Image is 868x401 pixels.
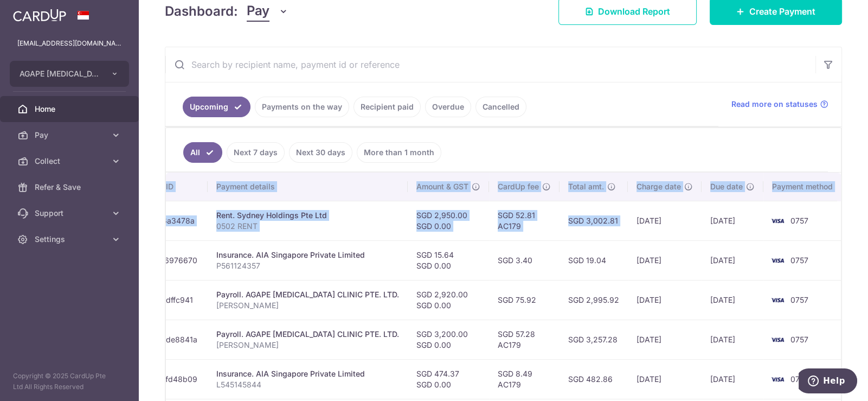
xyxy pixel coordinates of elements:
[183,142,222,163] a: All
[475,97,526,117] a: Cancelled
[767,254,788,267] img: Bank Card
[498,181,539,192] span: CardUp fee
[227,142,285,163] a: Next 7 days
[702,320,763,359] td: [DATE]
[731,99,818,110] span: Read more on statuses
[124,240,208,280] td: txn_ba916976670
[628,280,702,320] td: [DATE]
[35,234,106,245] span: Settings
[767,373,788,386] img: Bank Card
[165,2,238,21] h4: Dashboard:
[568,181,604,192] span: Total amt.
[289,142,352,163] a: Next 30 days
[208,173,408,201] th: Payment details
[17,38,121,49] p: [EMAIL_ADDRESS][DOMAIN_NAME]
[165,47,815,82] input: Search by recipient name, payment id or reference
[216,250,399,260] div: Insurance. AIA Singapore Private Limited
[560,320,628,359] td: SGD 3,257.28
[216,340,399,351] p: [PERSON_NAME]
[763,173,846,201] th: Payment method
[408,280,489,320] td: SGD 2,920.00 SGD 0.00
[799,368,857,396] iframe: Opens a widget where you can find more information
[489,320,560,359] td: SGD 57.28 AC179
[702,201,763,240] td: [DATE]
[124,359,208,399] td: txn_5382fd48b09
[767,294,788,307] img: Bank Card
[628,359,702,399] td: [DATE]
[790,295,808,304] span: 0757
[790,374,808,384] span: 0757
[216,210,399,221] div: Rent. Sydney Holdings Pte Ltd
[13,9,66,22] img: CardUp
[560,280,628,320] td: SGD 2,995.92
[702,280,763,320] td: [DATE]
[702,240,763,280] td: [DATE]
[216,379,399,390] p: L545145844
[408,240,489,280] td: SGD 15.64 SGD 0.00
[216,221,399,232] p: 0502 RENT
[216,289,399,300] div: Payroll. AGAPE [MEDICAL_DATA] CLINIC PTE. LTD.
[35,130,106,141] span: Pay
[357,142,441,163] a: More than 1 month
[731,99,828,110] a: Read more on statuses
[489,240,560,280] td: SGD 3.40
[790,216,808,225] span: 0757
[353,97,421,117] a: Recipient paid
[425,97,471,117] a: Overdue
[628,240,702,280] td: [DATE]
[560,359,628,399] td: SGD 482.86
[124,201,208,240] td: txn_9f316a3478a
[790,256,808,265] span: 0757
[247,1,288,22] button: Pay
[35,208,106,219] span: Support
[408,201,489,240] td: SGD 2,950.00 SGD 0.00
[628,201,702,240] td: [DATE]
[598,5,670,18] span: Download Report
[35,182,106,193] span: Refer & Save
[408,320,489,359] td: SGD 3,200.00 SGD 0.00
[183,97,250,117] a: Upcoming
[255,97,349,117] a: Payments on the way
[10,61,129,87] button: AGAPE [MEDICAL_DATA] CLINIC PTE. LTD.
[124,280,208,320] td: txn_3b80dffc941
[124,173,208,201] th: Payment ID
[560,201,628,240] td: SGD 3,002.81
[216,300,399,311] p: [PERSON_NAME]
[35,156,106,167] span: Collect
[216,329,399,340] div: Payroll. AGAPE [MEDICAL_DATA] CLINIC PTE. LTD.
[124,320,208,359] td: txn_bda6de8841a
[710,181,743,192] span: Due date
[749,5,815,18] span: Create Payment
[767,333,788,346] img: Bank Card
[560,240,628,280] td: SGD 19.04
[790,335,808,344] span: 0757
[702,359,763,399] td: [DATE]
[489,201,560,240] td: SGD 52.81 AC179
[216,260,399,271] p: P561124357
[767,214,788,227] img: Bank Card
[489,359,560,399] td: SGD 8.49 AC179
[408,359,489,399] td: SGD 474.37 SGD 0.00
[489,280,560,320] td: SGD 75.92
[35,104,106,114] span: Home
[628,320,702,359] td: [DATE]
[216,368,399,379] div: Insurance. AIA Singapore Private Limited
[416,181,468,192] span: Amount & GST
[20,68,100,79] span: AGAPE [MEDICAL_DATA] CLINIC PTE. LTD.
[247,1,269,22] span: Pay
[636,181,681,192] span: Charge date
